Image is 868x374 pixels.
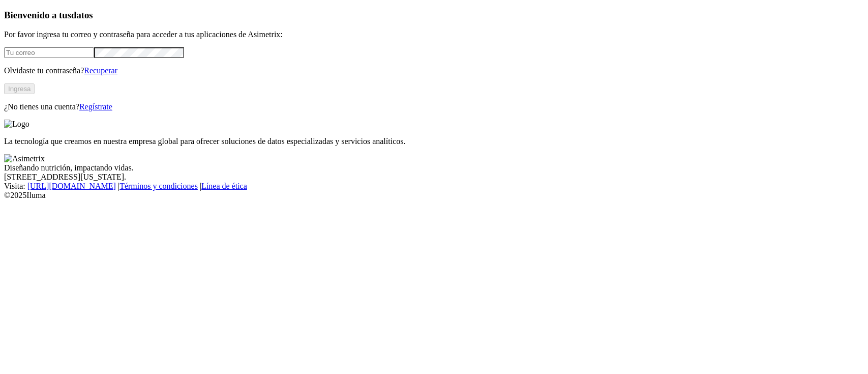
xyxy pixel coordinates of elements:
[4,30,864,39] p: Por favor ingresa tu correo y contraseña para acceder a tus aplicaciones de Asimetrix:
[79,102,112,111] a: Regístrate
[4,47,94,58] input: Tu correo
[4,154,45,163] img: Asimetrix
[4,182,864,191] div: Visita : | |
[71,10,93,20] span: datos
[4,191,864,200] div: © 2025 Iluma
[4,172,864,182] div: [STREET_ADDRESS][US_STATE].
[4,66,864,75] p: Olvidaste tu contraseña?
[4,102,864,111] p: ¿No tienes una cuenta?
[27,182,116,190] a: [URL][DOMAIN_NAME]
[4,163,864,172] div: Diseñando nutrición, impactando vidas.
[4,120,29,129] img: Logo
[4,10,864,21] h3: Bienvenido a tus
[119,182,198,190] a: Términos y condiciones
[201,182,247,190] a: Línea de ética
[4,83,35,94] button: Ingresa
[4,137,864,146] p: La tecnología que creamos en nuestra empresa global para ofrecer soluciones de datos especializad...
[84,66,117,75] a: Recuperar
